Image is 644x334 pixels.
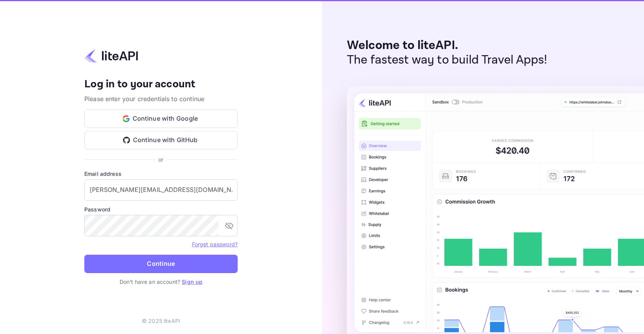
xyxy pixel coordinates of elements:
[142,317,180,325] p: © 2025 liteAPI
[192,241,238,247] a: Forget password?
[84,278,238,286] p: Don't have an account?
[158,156,163,164] p: or
[84,205,238,213] label: Password
[347,38,547,53] p: Welcome to liteAPI.
[192,240,238,248] a: Forget password?
[182,278,202,285] a: Sign up
[84,48,138,63] img: liteapi
[84,255,238,273] button: Continue
[84,179,238,201] input: Enter your email address
[84,78,238,91] h4: Log in to your account
[347,53,547,67] p: The fastest way to build Travel Apps!
[84,94,238,103] p: Please enter your credentials to continue
[222,218,237,233] button: toggle password visibility
[84,131,238,149] button: Continue with GitHub
[84,170,238,178] label: Email address
[84,110,238,128] button: Continue with Google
